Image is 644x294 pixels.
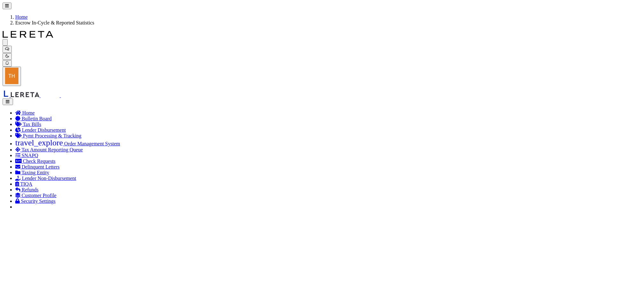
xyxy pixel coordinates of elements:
[15,176,76,181] a: Lender Non-Disbursement
[22,110,35,116] span: Home
[22,187,38,192] span: Refunds
[15,133,81,138] a: Pymt Processing & Tracking
[15,110,35,116] a: Home
[15,14,28,20] a: Home
[22,116,52,121] span: Bulletin Board
[22,127,66,133] span: Lender Disbursement
[22,164,60,170] span: Delinquent Letters
[5,68,18,84] img: svg+xml;base64,PHN2ZyB4bWxucz0iaHR0cDovL3d3dy53My5vcmcvMjAwMC9zdmciIHBvaW50ZXItZXZlbnRzPSJub25lIi...
[15,20,641,26] li: Escrow In-Cycle & Reported Statistics
[15,147,83,152] a: Tax Amount Reporting Queue
[15,170,49,175] a: Taxing Entity
[23,122,41,127] span: Tax Bills
[23,133,81,138] span: Pymt Processing & Tracking
[20,181,32,187] span: TIQA
[3,31,53,38] img: logo-dark.svg
[15,181,32,187] a: TIQA
[15,141,120,146] a: travel_explore Order Management System
[15,153,38,158] a: SNAPQ
[15,116,52,121] a: Bulletin Board
[15,127,66,133] a: Lender Disbursement
[22,176,76,181] span: Lender Non-Disbursement
[55,31,105,38] img: logo-light.svg
[22,170,49,175] span: Taxing Entity
[23,158,56,164] span: Check Requests
[22,193,57,198] span: Customer Profile
[22,153,38,158] span: SNAPQ
[15,198,56,204] a: Security Settings
[15,139,63,147] i: travel_explore
[15,164,60,170] a: Delinquent Letters
[15,187,38,192] a: Refunds
[15,193,57,198] a: Customer Profile
[21,198,56,204] span: Security Settings
[15,158,56,164] a: Check Requests
[22,147,83,152] span: Tax Amount Reporting Queue
[64,141,120,146] span: Order Management System
[15,122,41,127] a: Tax Bills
